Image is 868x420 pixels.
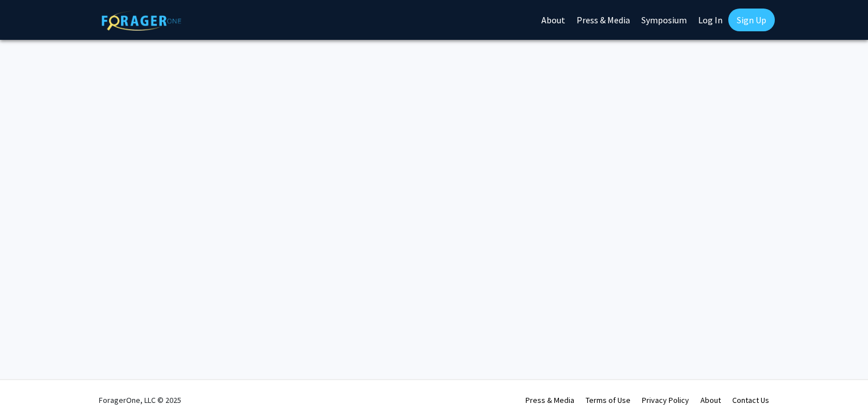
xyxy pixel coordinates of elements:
[525,395,574,405] a: Press & Media
[99,380,181,420] div: ForagerOne, LLC © 2025
[102,11,181,31] img: ForagerOne Logo
[586,395,631,405] a: Terms of Use
[728,9,775,31] a: Sign Up
[642,395,689,405] a: Privacy Policy
[732,395,769,405] a: Contact Us
[700,395,721,405] a: About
